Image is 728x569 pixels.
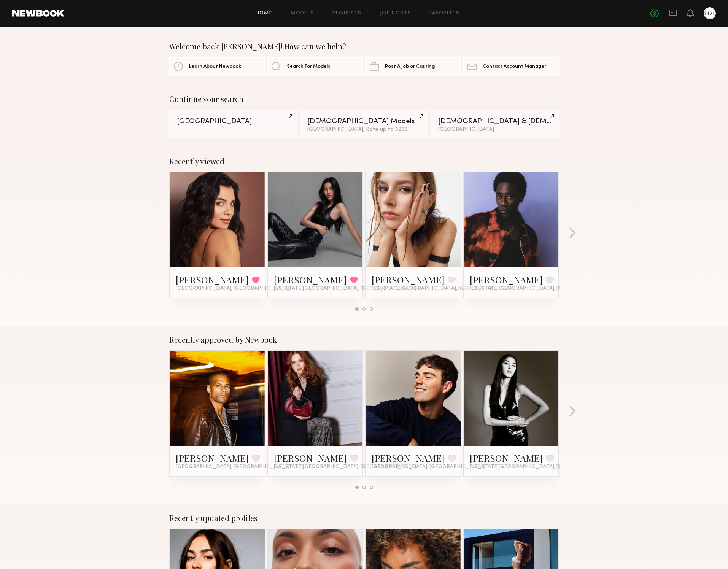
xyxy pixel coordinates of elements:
a: [PERSON_NAME] [274,452,347,464]
div: [GEOGRAPHIC_DATA] [177,118,290,125]
a: Contact Account Manager [463,57,559,76]
a: Models [291,11,314,16]
a: Job Posts [380,11,412,16]
a: [PERSON_NAME] [176,273,249,286]
span: [US_STATE][GEOGRAPHIC_DATA], [GEOGRAPHIC_DATA] [372,286,514,292]
span: Search For Models [287,64,331,69]
div: [DEMOGRAPHIC_DATA] Models [307,118,420,125]
div: [GEOGRAPHIC_DATA], Rate up to $200 [307,127,420,132]
span: [US_STATE][GEOGRAPHIC_DATA], [GEOGRAPHIC_DATA] [274,464,416,470]
span: [US_STATE][GEOGRAPHIC_DATA], [GEOGRAPHIC_DATA] [274,286,416,292]
a: [PERSON_NAME] [176,452,249,464]
a: [DEMOGRAPHIC_DATA] Models[GEOGRAPHIC_DATA], Rate up to $200 [300,110,428,138]
div: Recently approved by Newbook [169,335,559,344]
div: Continue your search [169,94,559,103]
a: [PERSON_NAME] [470,452,543,464]
span: [GEOGRAPHIC_DATA], [GEOGRAPHIC_DATA] [176,286,289,292]
span: [GEOGRAPHIC_DATA], [GEOGRAPHIC_DATA] [372,464,485,470]
a: [PERSON_NAME] [372,273,445,286]
span: Learn About Newbook [189,64,241,69]
a: [DEMOGRAPHIC_DATA] & [DEMOGRAPHIC_DATA] & [DEMOGRAPHIC_DATA] Models[GEOGRAPHIC_DATA] [431,110,559,138]
div: [GEOGRAPHIC_DATA] [438,127,551,132]
a: Search For Models [267,57,363,76]
a: [PERSON_NAME] [372,452,445,464]
span: Post A Job or Casting [385,64,435,69]
a: [GEOGRAPHIC_DATA] [169,110,297,138]
span: [GEOGRAPHIC_DATA], [GEOGRAPHIC_DATA] [176,464,289,470]
a: Home [256,11,273,16]
span: [US_STATE][GEOGRAPHIC_DATA], [GEOGRAPHIC_DATA] [470,464,612,470]
a: Requests [332,11,362,16]
a: [PERSON_NAME] [470,273,543,286]
a: Favorites [429,11,459,16]
div: Recently viewed [169,157,559,166]
span: Contact Account Manager [483,64,546,69]
span: [US_STATE][GEOGRAPHIC_DATA], [GEOGRAPHIC_DATA] [470,286,612,292]
a: Post A Job or Casting [365,57,461,76]
a: Learn About Newbook [169,57,265,76]
div: Recently updated profiles [169,513,559,523]
div: Welcome back [PERSON_NAME]! How can we help? [169,42,559,51]
div: [DEMOGRAPHIC_DATA] & [DEMOGRAPHIC_DATA] & [DEMOGRAPHIC_DATA] Models [438,118,551,125]
a: [PERSON_NAME] [274,273,347,286]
